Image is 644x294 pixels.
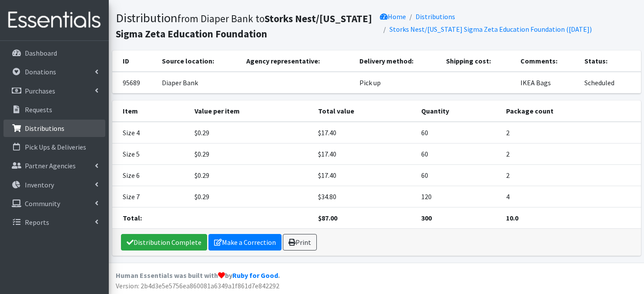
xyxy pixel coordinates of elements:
a: Home [380,12,406,21]
a: Print [283,234,317,251]
th: Quantity [416,100,501,122]
small: from Diaper Bank to [116,12,372,40]
p: Pick Ups & Deliveries [25,143,86,151]
td: $0.29 [189,165,313,186]
td: Size 6 [112,165,189,186]
strong: Human Essentials was built with by . [116,271,280,280]
th: Source location: [157,50,241,72]
th: Package count [501,100,641,122]
a: Donations [3,63,105,80]
b: Storks Nest/[US_STATE] Sigma Zeta Education Foundation [116,12,372,40]
a: Community [3,195,105,212]
strong: 10.0 [506,214,518,222]
p: Purchases [25,87,55,95]
td: Scheduled [579,72,641,94]
a: Storks Nest/[US_STATE] Sigma Zeta Education Foundation ([DATE]) [389,25,592,33]
td: Diaper Bank [157,72,241,94]
td: 2 [501,122,641,144]
a: Distributions [416,12,455,21]
th: Status: [579,50,641,72]
th: Comments: [515,50,579,72]
td: 120 [416,186,501,207]
p: Requests [25,105,52,114]
a: Pick Ups & Deliveries [3,138,105,156]
a: Make a Correction [208,234,282,251]
td: 2 [501,165,641,186]
td: $0.29 [189,186,313,207]
a: Requests [3,101,105,118]
th: Delivery method: [354,50,441,72]
th: Total value [313,100,416,122]
td: 60 [416,122,501,144]
td: $17.40 [313,144,416,165]
td: Pick up [354,72,441,94]
strong: $87.00 [318,214,337,222]
a: Inventory [3,176,105,194]
td: Size 5 [112,144,189,165]
a: Reports [3,214,105,231]
a: Distributions [3,120,105,137]
a: Ruby for Good [232,271,278,280]
td: 60 [416,144,501,165]
p: Reports [25,218,49,227]
td: IKEA Bags [515,72,579,94]
td: 2 [501,144,641,165]
a: Distribution Complete [121,234,207,251]
h1: Distribution [116,10,373,40]
strong: Total: [123,214,142,222]
th: Value per item [189,100,313,122]
p: Inventory [25,180,54,189]
strong: 300 [421,214,432,222]
a: Purchases [3,82,105,100]
td: $34.80 [313,186,416,207]
img: HumanEssentials [3,6,105,35]
p: Distributions [25,124,64,133]
td: Size 4 [112,122,189,144]
td: $17.40 [313,122,416,144]
a: Dashboard [3,44,105,62]
td: 4 [501,186,641,207]
p: Partner Agencies [25,161,76,170]
p: Donations [25,67,56,76]
td: $0.29 [189,122,313,144]
span: Version: 2b4d3e5e5756ea860081a6349a1f861d7e842292 [116,281,279,290]
td: Size 7 [112,186,189,207]
p: Community [25,199,60,208]
td: 95689 [112,72,157,94]
th: Agency representative: [241,50,354,72]
th: ID [112,50,157,72]
td: $17.40 [313,165,416,186]
td: $0.29 [189,144,313,165]
th: Item [112,100,189,122]
td: 60 [416,165,501,186]
a: Partner Agencies [3,157,105,174]
th: Shipping cost: [441,50,515,72]
p: Dashboard [25,49,57,57]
